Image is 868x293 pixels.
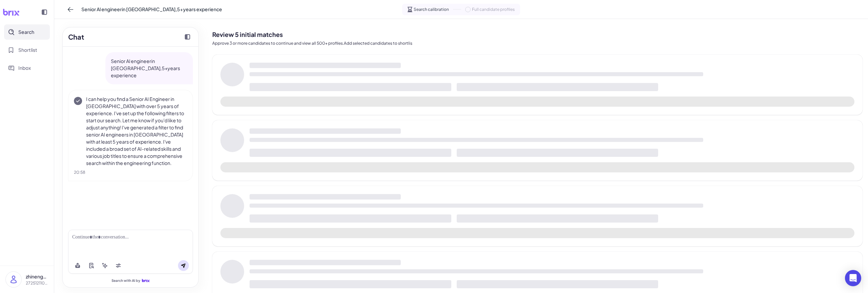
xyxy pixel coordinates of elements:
p: Senior Al engineerin [GEOGRAPHIC_DATA],5+years experience [111,58,188,79]
p: 2725121109 单人企业 [26,280,48,286]
span: Inbox [18,64,31,71]
p: Approve 3 or more candidates to continue and view all 500+ profiles.Add selected candidates to sh... [212,40,863,46]
span: Full candidate profiles [472,6,515,13]
h2: Review 5 initial matches [212,30,863,39]
span: Search with AI by [112,278,140,283]
p: zhineng666 lai666 [26,273,48,280]
div: Open Intercom Messenger [845,270,861,286]
button: Collapse chat [182,32,193,42]
div: 20:58 [74,169,187,175]
span: Senior Al engineerin [GEOGRAPHIC_DATA],5+years experience [81,6,222,13]
h2: Chat [68,32,84,42]
span: Search [18,28,34,36]
button: Send message [178,260,189,271]
p: I can help you find a Senior AI Engineer in [GEOGRAPHIC_DATA] with over 5 years of experience. I'... [86,96,187,167]
img: user_logo.png [6,272,21,287]
span: Shortlist [18,46,37,54]
button: Inbox [4,60,50,76]
button: Shortlist [4,42,50,58]
span: Search calibration [414,6,449,13]
button: Search [4,24,50,40]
